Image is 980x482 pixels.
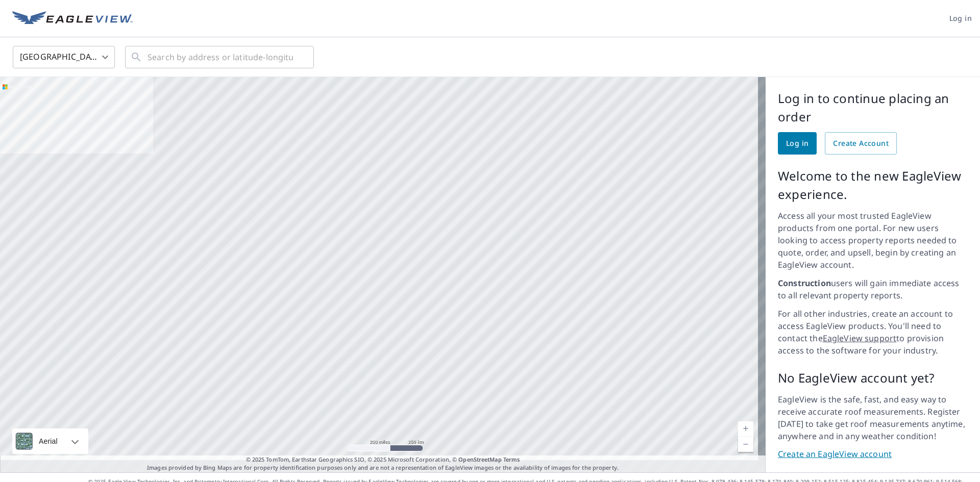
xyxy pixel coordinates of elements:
p: Log in to continue placing an order [778,89,968,126]
div: [GEOGRAPHIC_DATA] [13,43,115,71]
a: Current Level 5, Zoom In [738,421,753,437]
p: For all other industries, create an account to access EagleView products. You'll need to contact ... [778,308,968,357]
span: Log in [949,12,972,25]
img: EV Logo [12,11,133,27]
a: Current Level 5, Zoom Out [738,437,753,452]
div: Aerial [36,428,61,454]
a: Create an EagleView account [778,448,968,460]
p: Access all your most trusted EagleView products from one portal. For new users looking to access ... [778,210,968,271]
a: EagleView support [823,333,897,344]
p: No EagleView account yet? [778,369,968,387]
a: Log in [778,132,817,155]
strong: Construction [778,277,831,289]
span: © 2025 TomTom, Earthstar Geographics SIO, © 2025 Microsoft Corporation, © [246,455,520,464]
input: Search by address or latitude-longitude [148,43,293,71]
a: Create Account [825,132,897,155]
p: Welcome to the new EagleView experience. [778,167,968,204]
p: users will gain immediate access to all relevant property reports. [778,277,968,301]
div: Aerial [12,428,88,454]
a: Terms [503,455,520,463]
span: Create Account [833,137,889,150]
span: Log in [786,137,808,150]
p: EagleView is the safe, fast, and easy way to receive accurate roof measurements. Register [DATE] ... [778,393,968,442]
a: OpenStreetMap [458,455,501,463]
